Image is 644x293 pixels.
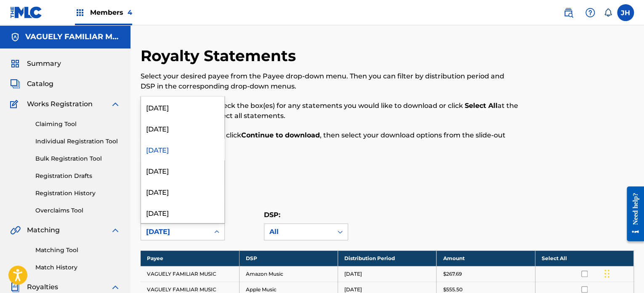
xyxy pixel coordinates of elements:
span: Royalties [27,282,58,292]
td: [DATE] [338,266,436,282]
div: Help [582,4,599,21]
p: Select your desired payee from the Payee drop-down menu. Then you can filter by distribution peri... [141,71,520,91]
span: Summary [27,59,61,69]
th: Amount [436,250,535,266]
div: [DATE] [141,181,224,202]
div: [DATE] [141,160,224,181]
th: Distribution Period [338,250,436,266]
a: CatalogCatalog [10,79,53,89]
label: DSP: [264,211,280,219]
a: Matching Tool [35,246,120,255]
img: expand [110,282,120,292]
h5: VAGUELY FAMILIAR MUSIC [25,32,120,42]
a: Match History [35,263,120,272]
strong: Continue to download [241,131,320,139]
span: Members [90,8,132,17]
img: expand [110,225,120,235]
img: Accounts [10,32,20,42]
img: MLC Logo [10,6,43,19]
div: Notifications [604,8,612,17]
div: Drag [604,261,609,286]
img: search [563,8,573,18]
iframe: Chat Widget [602,253,644,293]
span: 4 [128,8,132,16]
h2: Royalty Statements [141,46,300,65]
img: Summary [10,59,20,69]
a: Public Search [560,4,577,21]
div: All [269,227,327,237]
img: Royalties [10,282,20,292]
p: Scroll to the bottom and click , then select your download options from the slide-out menu. [141,130,520,151]
td: Amazon Music [239,266,338,282]
div: [DATE] [141,118,224,139]
a: Registration Drafts [35,172,120,180]
div: [DATE] [141,202,224,223]
th: Payee [141,250,239,266]
img: Matching [10,225,21,235]
a: Individual Registration Tool [35,137,120,146]
p: $267.69 [443,270,461,278]
div: [DATE] [141,139,224,160]
iframe: Resource Center [620,180,644,248]
img: Works Registration [10,99,21,109]
img: Catalog [10,79,20,89]
a: Overclaims Tool [35,206,120,215]
th: Select All [535,250,633,266]
a: Bulk Registration Tool [35,154,120,163]
img: help [585,8,595,18]
div: [DATE] [141,97,224,118]
span: Works Registration [27,99,93,109]
div: User Menu [617,4,634,21]
p: In the Select column, check the box(es) for any statements you would like to download or click at... [141,101,520,121]
img: expand [110,99,120,109]
span: Catalog [27,79,53,89]
div: [DATE] [146,227,204,237]
td: VAGUELY FAMILIAR MUSIC [141,266,239,282]
span: Matching [27,225,60,235]
a: SummarySummary [10,59,61,69]
th: DSP [239,250,338,266]
a: Registration History [35,189,120,198]
strong: Select All [465,102,498,110]
a: Claiming Tool [35,120,120,129]
img: Top Rightsholders [75,8,85,18]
